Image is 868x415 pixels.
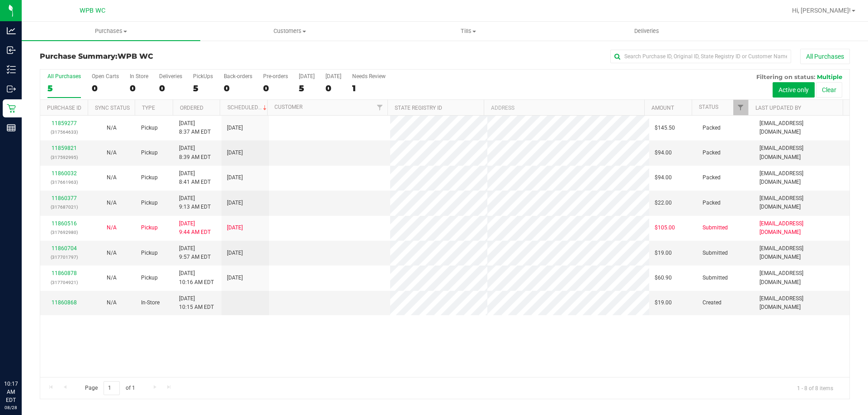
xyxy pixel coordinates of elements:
span: Not Applicable [107,250,117,256]
span: Not Applicable [107,275,117,281]
a: Purchases [22,22,200,41]
p: (317701797) [46,253,82,261]
span: [DATE] [227,274,243,282]
span: [DATE] 9:57 AM EDT [179,244,211,261]
span: Pickup [141,224,158,232]
a: Status [699,104,718,110]
span: [EMAIL_ADDRESS][DOMAIN_NAME] [759,144,844,161]
span: Tills [379,27,557,35]
a: 11860032 [52,170,77,177]
span: Page of 1 [77,381,142,395]
span: Pickup [141,274,158,282]
a: 11860377 [52,195,77,201]
span: In-Store [141,298,160,307]
span: Pickup [141,149,158,157]
span: WPB WC [80,7,105,14]
div: 0 [92,83,119,93]
p: (317687021) [46,203,82,211]
p: 08/28 [4,404,18,411]
div: Needs Review [352,73,386,79]
button: Active only [773,82,815,98]
button: N/A [107,224,117,232]
span: [EMAIL_ADDRESS][DOMAIN_NAME] [759,269,844,286]
inline-svg: Outbound [7,84,16,93]
div: Open Carts [92,73,119,79]
button: N/A [107,124,117,132]
div: In Store [130,73,148,79]
a: Last Updated By [755,105,801,111]
span: [DATE] [227,173,243,182]
span: [EMAIL_ADDRESS][DOMAIN_NAME] [759,244,844,261]
p: (317704921) [46,278,82,287]
span: [DATE] 9:44 AM EDT [179,219,211,237]
a: 11859821 [52,145,77,151]
span: [DATE] 8:41 AM EDT [179,169,211,187]
p: (317592995) [46,153,82,162]
span: Pickup [141,124,158,132]
div: 1 [352,83,386,93]
a: 11860878 [52,270,77,276]
span: Packed [703,124,721,132]
a: Tills [379,22,557,41]
div: All Purchases [47,73,81,79]
span: Packed [703,149,721,157]
inline-svg: Reports [7,123,16,132]
span: [DATE] 8:37 AM EDT [179,119,211,136]
span: [DATE] [227,149,243,157]
span: [EMAIL_ADDRESS][DOMAIN_NAME] [759,169,844,187]
span: Pickup [141,173,158,182]
a: Type [142,105,155,111]
span: [EMAIL_ADDRESS][DOMAIN_NAME] [759,119,844,136]
span: Created [703,298,722,307]
p: (317661963) [46,178,82,187]
span: Pickup [141,199,158,207]
a: Sync Status [95,105,130,111]
a: Purchase ID [47,105,81,111]
a: 11860868 [52,299,77,306]
span: Packed [703,173,721,182]
span: Not Applicable [107,299,117,306]
div: 5 [193,83,213,93]
div: Pre-orders [263,73,288,79]
a: Filter [373,100,387,115]
span: Purchases [22,27,200,35]
span: $94.00 [655,149,672,157]
span: 1 - 8 of 8 items [790,381,840,395]
span: Submitted [703,224,728,232]
span: Filtering on status: [756,73,815,80]
a: Deliveries [557,22,736,41]
span: [DATE] 8:39 AM EDT [179,144,211,161]
a: Amount [651,105,674,111]
span: $22.00 [655,199,672,207]
div: 0 [130,83,148,93]
span: [DATE] [227,224,243,232]
p: (317692980) [46,228,82,237]
span: Not Applicable [107,125,117,131]
span: [EMAIL_ADDRESS][DOMAIN_NAME] [759,194,844,211]
div: 0 [325,83,341,93]
h3: Purchase Summary: [40,52,310,61]
span: $19.00 [655,249,672,257]
span: Not Applicable [107,224,117,231]
button: N/A [107,173,117,182]
span: $60.90 [655,274,672,282]
span: WPB WC [118,52,153,61]
span: $145.50 [655,124,675,132]
span: Pickup [141,249,158,257]
iframe: Resource center [9,343,36,370]
span: Not Applicable [107,174,117,181]
button: N/A [107,274,117,282]
span: $94.00 [655,173,672,182]
th: Address [484,100,644,116]
inline-svg: Inventory [7,65,16,74]
span: Multiple [817,73,842,80]
div: 0 [224,83,252,93]
div: 0 [263,83,288,93]
span: [DATE] [227,124,243,132]
a: 11860516 [52,220,77,227]
a: Ordered [180,105,203,111]
span: [DATE] 10:16 AM EDT [179,269,214,286]
inline-svg: Inbound [7,46,16,55]
span: Submitted [703,249,728,257]
p: 10:17 AM EDT [4,380,18,404]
